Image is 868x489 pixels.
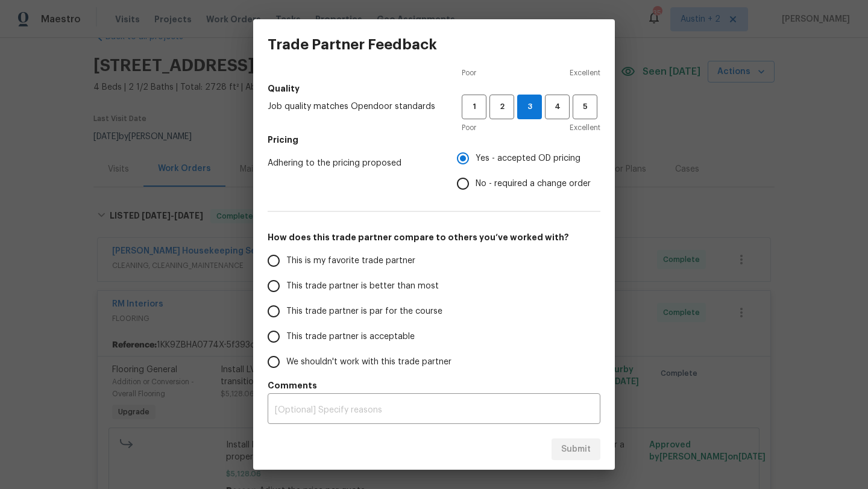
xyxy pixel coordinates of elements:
h5: Quality [268,83,600,95]
span: This trade partner is better than most [286,280,439,293]
div: How does this trade partner compare to others you’ve worked with? [268,248,600,375]
span: 4 [546,100,568,114]
h5: Comments [268,379,600,391]
span: 3 [518,100,541,114]
button: 4 [545,95,570,119]
span: Excellent [570,67,600,79]
div: Pricing [457,146,600,196]
span: Poor [462,122,476,134]
span: No - required a change order [476,178,591,190]
span: 5 [574,100,596,114]
h3: Trade Partner Feedback [268,36,437,53]
button: 3 [517,95,542,119]
span: This trade partner is acceptable [286,331,415,343]
span: Excellent [570,122,600,134]
span: This trade partner is par for the course [286,305,442,318]
span: This is my favorite trade partner [286,255,415,267]
span: We shouldn't work with this trade partner [286,356,451,369]
h5: How does this trade partner compare to others you’ve worked with? [268,231,600,243]
span: Yes - accepted OD pricing [476,152,580,165]
span: 1 [463,100,485,114]
button: 1 [462,95,486,119]
span: Job quality matches Opendoor standards [268,101,442,113]
span: Poor [462,67,476,79]
h5: Pricing [268,134,600,146]
button: 2 [489,95,514,119]
span: Adhering to the pricing proposed [268,157,438,169]
button: 5 [573,95,597,119]
span: 2 [491,100,513,114]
